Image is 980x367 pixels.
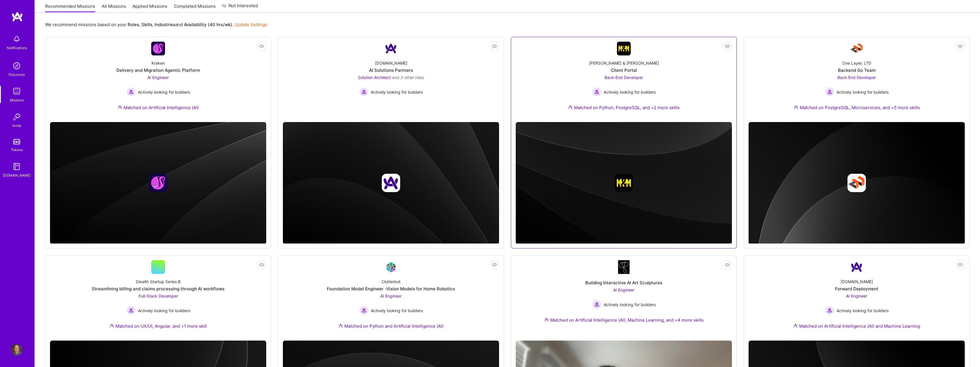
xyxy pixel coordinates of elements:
img: Company logo [149,174,167,192]
b: Roles [128,22,139,27]
span: Actively looking for builders [138,89,190,95]
i: icon EyeClosed [958,44,962,49]
a: Company LogoBuilding Interactive AI Art SculpturesAI Engineer Actively looking for buildersActive... [516,260,732,336]
a: User Avatar [9,344,24,356]
a: Not Interested [222,2,258,13]
i: icon EyeClosed [492,262,497,267]
img: Actively looking for builders [126,306,136,315]
div: Matched on Python, PostgreSQL, and +2 more skills [568,105,680,111]
span: AI Engineer [613,287,634,292]
div: Delivery and Migration Agentic Platform [116,67,200,73]
img: cover [283,122,499,244]
img: cover [50,122,266,244]
span: Actively looking for builders [837,308,889,314]
a: Company Logo[DOMAIN_NAME]Forward DeploymentAI Engineer Actively looking for buildersActively look... [749,260,965,336]
b: Industries [155,22,175,27]
i: icon EyeClosed [725,44,730,49]
span: Actively looking for builders [138,308,190,314]
a: Company LogoKrakenDelivery and Migration Agentic PlatformAI Engineer Actively looking for builder... [50,42,266,117]
img: teamwork [11,86,22,97]
div: Stealth Startup Series B [136,279,181,285]
div: Matched on Artificial Intelligence (AI) and Machine Learning [793,323,920,329]
div: Matched on PostgreSQL, Microservices, and +5 more skills [794,105,920,111]
b: Skills [141,22,152,27]
img: discovery [11,60,22,72]
div: Invite [12,123,21,129]
img: Invite [11,111,22,123]
span: Actively looking for builders [371,89,423,95]
a: Stealth Startup Series BStreamlining billing and claims processing through AI workflowsFull-Stack... [50,260,266,336]
div: Discovery [9,72,25,78]
a: All Missions [102,3,126,13]
img: bell [11,33,22,45]
span: AI Engineer [846,293,867,298]
div: [DOMAIN_NAME] [375,60,407,66]
img: Actively looking for builders [359,87,369,96]
div: AI Solutions Partners [369,67,413,73]
div: Kraken [151,60,165,66]
img: Company logo [382,174,400,192]
span: Back-End Developer [837,75,876,80]
img: Ateam Purple Icon [544,317,549,322]
img: Ateam Purple Icon [794,105,798,109]
a: Company LogoClutterbotFoundation Model Engineer -Vision Models for Home RoboticsAI Engineer Activ... [283,260,499,336]
img: Company Logo [618,260,630,274]
a: Completed Missions [174,3,216,13]
img: Ateam Purple Icon [110,323,114,328]
div: Foundation Model Engineer -Vision Models for Home Robotics [327,286,455,292]
a: Recommended Missions [45,3,95,13]
img: Actively looking for builders [592,87,601,96]
span: and 3 other roles [392,75,424,80]
span: Full-Stack Developer [139,293,178,298]
i: icon EyeClosed [259,44,264,49]
a: Company LogoOne Layer, LTDBackend Go TeamBack-End Developer Actively looking for buildersActively... [749,42,965,117]
div: [DOMAIN_NAME] [841,279,873,285]
img: Ateam Purple Icon [568,105,573,109]
p: We recommend missions based on your , , and . [45,22,267,28]
img: Actively looking for builders [825,87,834,96]
img: Company Logo [617,42,631,55]
div: Matched on UX/UI, Angular, and +1 more skill [110,323,207,329]
img: Actively looking for builders [825,306,834,315]
a: Update Settings [235,22,267,27]
div: Tokens [11,147,23,153]
span: Actively looking for builders [604,302,656,308]
div: Building Interactive AI Art Sculptures [585,280,662,286]
i: icon EyeClosed [958,262,962,267]
img: Actively looking for builders [126,87,136,96]
img: User Avatar [11,344,22,356]
div: Missions [10,97,24,103]
span: Solution Architect [358,75,391,80]
img: Company Logo [850,260,864,274]
img: logo [11,11,23,22]
span: Actively looking for builders [371,308,423,314]
div: [PERSON_NAME] & [PERSON_NAME] [589,60,659,66]
img: Company Logo [850,42,864,55]
a: Applied Missions [133,3,167,13]
div: Matched on Artificial Intelligence (AI), Machine Learning, and +4 more skills [544,317,704,323]
span: Actively looking for builders [604,89,656,95]
img: cover [516,122,732,244]
img: Company Logo [384,260,398,274]
img: Company Logo [384,42,398,55]
span: Actively looking for builders [837,89,889,95]
img: Company logo [847,174,866,192]
img: Ateam Purple Icon [118,105,122,109]
div: Notifications [7,45,27,51]
div: [DOMAIN_NAME] [3,172,31,178]
div: Backend Go Team [838,67,876,73]
span: AI Engineer [147,75,169,80]
a: Company Logo[PERSON_NAME] & [PERSON_NAME]Client PortalBack-End Developer Actively looking for bui... [516,42,732,117]
span: Back-End Developer [605,75,643,80]
img: Company Logo [151,42,165,55]
img: guide book [11,161,22,172]
i: icon EyeClosed [725,262,730,267]
img: tokens [13,139,20,144]
img: Ateam Purple Icon [793,323,798,328]
img: cover [749,122,965,244]
div: One Layer, LTD [842,60,871,66]
img: Company logo [615,174,633,192]
img: Ateam Purple Icon [338,323,343,328]
div: Streamlining billing and claims processing through AI workflows [92,286,225,292]
div: Matched on Python and Artificial Intelligence (AI) [338,323,444,329]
